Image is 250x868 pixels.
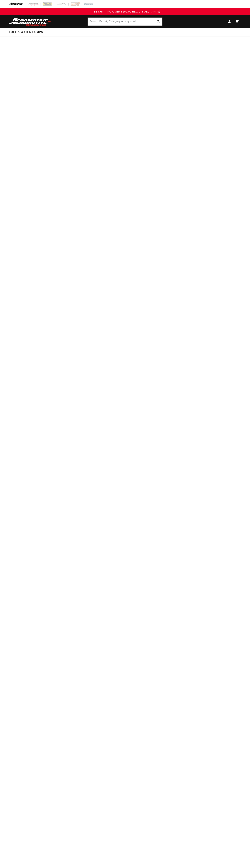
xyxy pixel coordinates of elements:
[88,18,162,26] input: Search Part #, Category or Keyword
[154,18,162,26] button: Search Part #, Category or Keyword
[8,18,52,26] img: Aeromotive
[90,10,160,13] span: FREE SHIPPING OVER $109.00 (EXCL. FUEL TANKS)
[6,28,46,36] summary: Fuel & Water Pumps
[9,30,43,34] span: Fuel & Water Pumps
